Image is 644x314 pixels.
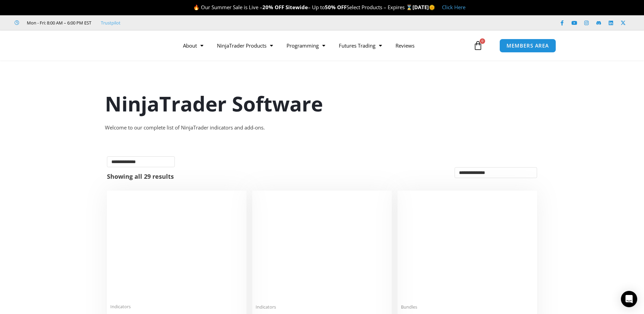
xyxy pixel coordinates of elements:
span: 0 [480,38,485,44]
span: 🔥 Our Summer Sale is Live – – Up to Select Products – Expires ⌛ [193,4,412,11]
span: 🌞 [429,4,435,11]
strong: 50% OFF [325,4,347,11]
span: Mon - Fri: 8:00 AM – 6:00 PM EST [25,19,91,27]
select: Shop order [455,167,537,178]
img: Accounts Dashboard Suite [401,194,534,300]
h1: NinjaTrader Software [105,89,539,118]
img: Account Risk Manager [256,194,388,300]
a: Futures Trading [332,38,389,53]
a: Programming [280,38,332,53]
img: LogoAI | Affordable Indicators – NinjaTrader [79,33,152,58]
a: NinjaTrader Products [210,38,280,53]
a: 0 [463,36,493,55]
span: MEMBERS AREA [507,43,549,48]
a: Click Here [442,4,465,11]
span: Indicators [110,304,243,310]
nav: Menu [176,38,472,53]
a: MEMBERS AREA [499,39,556,53]
strong: 20% OFF [262,4,284,11]
a: About [176,38,210,53]
strong: Sitewide [286,4,308,11]
p: Showing all 29 results [107,173,174,179]
a: Reviews [389,38,421,53]
div: Welcome to our complete list of NinjaTrader indicators and add-ons. [105,123,539,133]
img: Duplicate Account Actions [110,194,243,300]
a: Trustpilot [101,19,121,27]
strong: [DATE] [412,4,435,11]
div: Open Intercom Messenger [621,291,637,307]
span: Indicators [256,304,388,310]
span: Bundles [401,304,534,310]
